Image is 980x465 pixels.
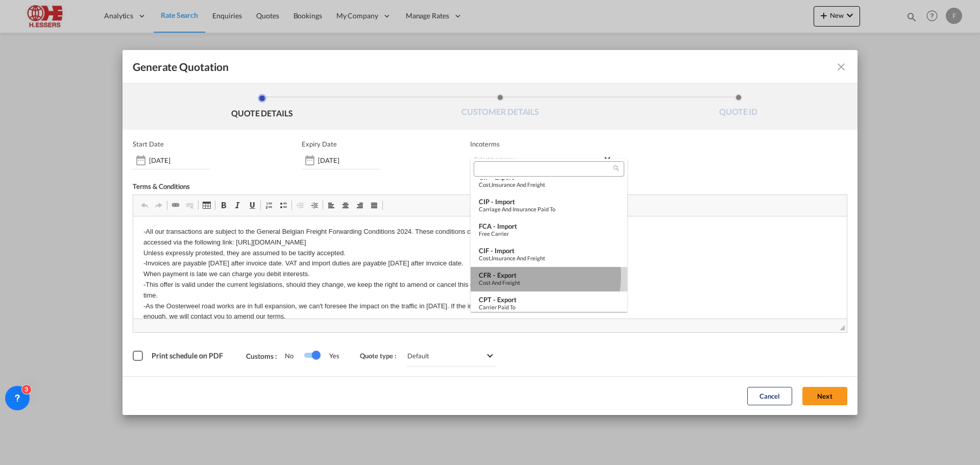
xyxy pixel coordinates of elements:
[479,247,619,255] div: CIF - import
[479,296,619,304] div: CPT - export
[479,279,619,286] div: Cost and Freight
[612,164,620,172] md-icon: icon-magnify
[479,206,619,212] div: Carriage and Insurance Paid to
[479,255,619,261] div: Cost,Insurance and Freight
[479,271,619,279] div: CFR - export
[10,10,703,339] p: -All our transactions are subject to the General Belgian Freight Forwarding Conditions 2024. Thes...
[479,222,619,230] div: FCA - import
[479,230,619,237] div: Free Carrier
[479,304,619,310] div: Carrier Paid to
[479,181,619,188] div: Cost,Insurance and Freight
[10,10,703,339] body: Editor, editor2
[479,198,619,206] div: CIP - import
